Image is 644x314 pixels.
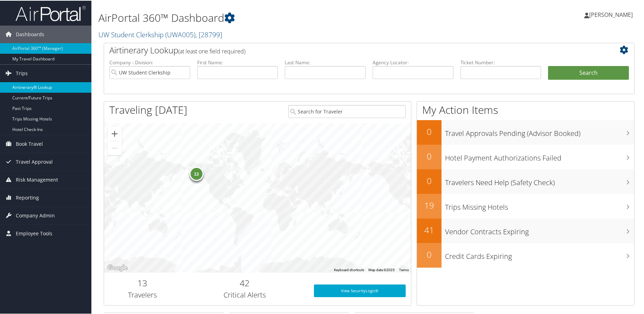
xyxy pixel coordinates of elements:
span: Dashboards [16,25,44,42]
h2: 0 [417,174,442,186]
img: airportal-logo.png [15,5,86,21]
span: Travel Approval [16,152,53,170]
a: 0Credit Cards Expiring [417,242,634,267]
h3: Travelers [109,289,175,299]
h3: Credit Cards Expiring [445,247,634,261]
a: 41Vendor Contracts Expiring [417,218,634,242]
a: [PERSON_NAME] [584,4,640,25]
h2: 42 [186,276,303,288]
span: ( UWA005 ) [165,29,195,39]
a: 0Hotel Payment Authorizations Failed [417,144,634,169]
input: Search for Traveler [288,104,406,117]
span: Trips [16,64,28,81]
h2: 0 [417,125,442,137]
h1: My Action Items [417,102,634,117]
img: Google [106,263,129,272]
label: Company - Division: [109,58,190,65]
span: Employee Tools [16,224,52,242]
a: 0Travelers Need Help (Safety Check) [417,169,634,193]
span: [PERSON_NAME] [589,10,633,18]
h2: 19 [417,199,442,211]
h3: Trips Missing Hotels [445,198,634,211]
h2: Airtinerary Lookup [109,44,585,55]
a: 0Travel Approvals Pending (Advisor Booked) [417,119,634,144]
button: Zoom in [108,126,122,140]
h3: Travel Approvals Pending (Advisor Booked) [445,124,634,138]
span: Risk Management [16,170,58,188]
h1: Traveling [DATE] [109,102,187,117]
label: First Name: [197,58,278,65]
label: Ticket Number: [461,58,541,65]
h3: Vendor Contracts Expiring [445,223,634,236]
button: Zoom out [108,140,122,155]
button: Keyboard shortcuts [334,267,364,272]
a: UW Student Clerkship [98,29,222,39]
h1: AirPortal 360™ Dashboard [98,10,459,25]
h2: 0 [417,248,442,260]
span: Map data ©2025 [368,267,395,271]
a: 19Trips Missing Hotels [417,193,634,218]
span: Reporting [16,188,39,206]
span: , [ 28799 ] [195,29,222,39]
a: View SecurityLogic® [314,284,406,296]
h3: Travelers Need Help (Safety Check) [445,174,634,187]
h3: Critical Alerts [186,289,303,299]
h2: 0 [417,150,442,162]
span: Company Admin [16,206,55,224]
button: Search [548,65,629,79]
a: Terms (opens in new tab) [399,267,409,271]
span: (at least one field required) [178,47,245,54]
span: Book Travel [16,135,43,152]
a: Open this area in Google Maps (opens a new window) [106,263,129,272]
label: Agency Locator: [373,58,453,65]
label: Last Name: [285,58,366,65]
h3: Hotel Payment Authorizations Failed [445,149,634,162]
h2: 13 [109,276,175,288]
div: 13 [189,166,204,180]
h2: 41 [417,223,442,235]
